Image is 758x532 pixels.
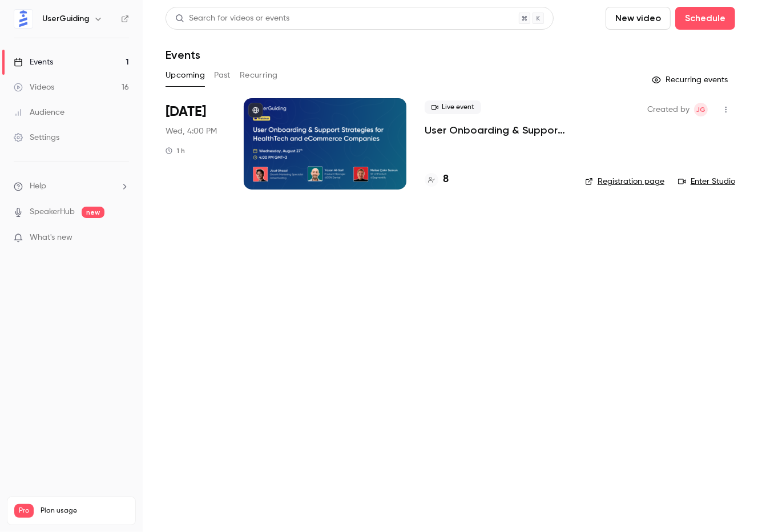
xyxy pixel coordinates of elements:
[30,180,46,192] span: Help
[42,13,89,25] h6: UserGuiding
[166,126,217,137] span: Wed, 4:00 PM
[214,66,231,84] button: Past
[696,103,706,116] span: JG
[175,13,289,25] div: Search for videos or events
[425,123,567,137] a: User Onboarding & Support Strategies for HealthTech and eCommerce Companies
[678,176,735,187] a: Enter Studio
[30,206,75,218] a: SpeakerHub
[425,100,481,114] span: Live event
[82,207,104,218] span: new
[14,82,54,93] div: Videos
[240,66,278,84] button: Recurring
[14,504,34,518] span: Pro
[425,172,449,187] a: 8
[14,10,33,28] img: UserGuiding
[166,48,200,62] h1: Events
[166,98,225,190] div: Aug 27 Wed, 4:00 PM (Europe/Istanbul)
[647,71,735,89] button: Recurring events
[675,7,735,30] button: Schedule
[166,66,205,84] button: Upcoming
[606,7,671,30] button: New video
[14,107,64,118] div: Audience
[585,176,664,187] a: Registration page
[14,132,59,143] div: Settings
[694,103,708,116] span: Joud Ghazal
[14,57,53,68] div: Events
[166,103,206,121] span: [DATE]
[647,103,690,116] span: Created by
[30,232,72,244] span: What's new
[443,172,449,187] h4: 8
[14,180,129,192] li: help-dropdown-opener
[115,233,129,243] iframe: Noticeable Trigger
[166,146,185,155] div: 1 h
[41,506,128,515] span: Plan usage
